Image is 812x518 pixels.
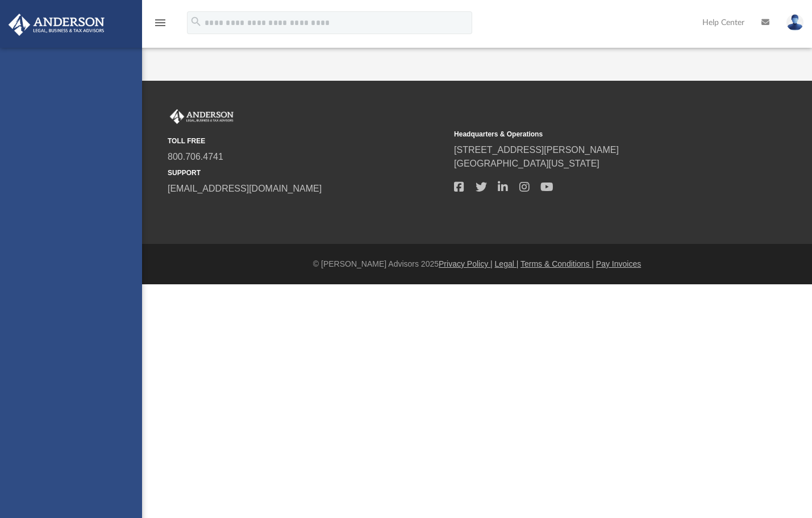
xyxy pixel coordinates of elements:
[168,168,446,178] small: SUPPORT
[786,14,803,31] img: User Pic
[454,129,732,139] small: Headquarters & Operations
[168,136,446,146] small: TOLL FREE
[454,159,599,168] a: [GEOGRAPHIC_DATA][US_STATE]
[153,16,167,30] i: menu
[454,145,619,155] a: [STREET_ADDRESS][PERSON_NAME]
[168,152,223,161] a: 800.706.4741
[596,259,641,268] a: Pay Invoices
[190,15,202,28] i: search
[153,22,167,30] a: menu
[5,14,108,36] img: Anderson Advisors Platinum Portal
[168,109,236,124] img: Anderson Advisors Platinum Portal
[439,259,493,268] a: Privacy Policy |
[520,259,594,268] a: Terms & Conditions |
[168,184,322,193] a: [EMAIL_ADDRESS][DOMAIN_NAME]
[142,258,812,270] div: © [PERSON_NAME] Advisors 2025
[495,259,519,268] a: Legal |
